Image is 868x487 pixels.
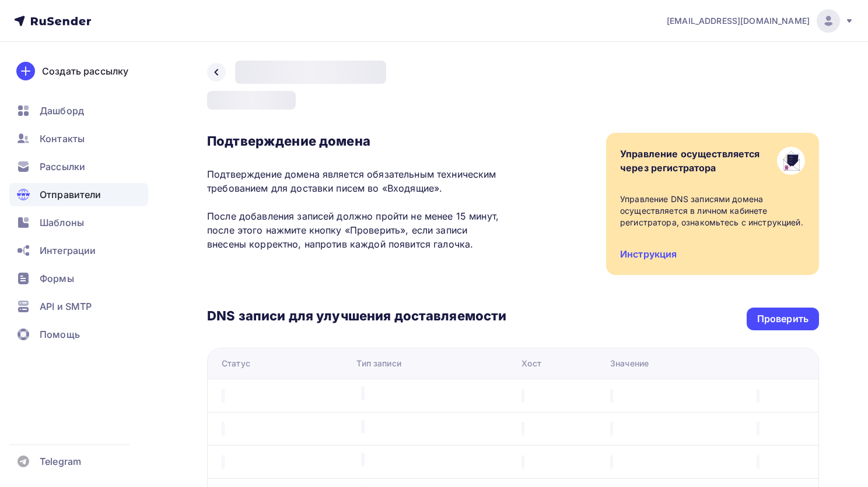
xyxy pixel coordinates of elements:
[40,327,80,341] span: Помощь
[222,358,250,369] div: Статус
[667,9,854,33] a: [EMAIL_ADDRESS][DOMAIN_NAME]
[40,299,92,313] span: API и SMTP
[9,155,148,178] a: Рассылки
[620,193,805,228] div: Управление DNS записями домена осуществляется в личном кабинете регистратора, ознакомьтесь с инст...
[207,308,506,326] h3: DNS записи для улучшения доставляемости
[9,183,148,206] a: Отправители
[207,167,506,251] p: Подтверждение домена является обязательным техническим требованием для доставки писем во «Входящи...
[207,133,506,149] h3: Подтверждение домена
[757,312,808,326] div: Проверить
[9,211,148,234] a: Шаблоны
[40,454,81,468] span: Telegram
[610,358,649,369] div: Значение
[356,358,401,369] div: Тип записи
[42,64,128,78] div: Создать рассылку
[9,267,148,290] a: Формы
[9,99,148,122] a: Дашборд
[40,188,101,202] span: Отправители
[620,147,760,175] div: Управление осуществляется через регистратора
[620,248,677,260] a: Инструкция
[40,160,85,174] span: Рассылки
[521,358,541,369] div: Хост
[667,15,810,27] span: [EMAIL_ADDRESS][DOMAIN_NAME]
[40,104,84,118] span: Дашборд
[40,216,84,230] span: Шаблоны
[40,132,85,146] span: Контакты
[9,127,148,150] a: Контакты
[40,271,74,285] span: Формы
[40,243,96,257] span: Интеграции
